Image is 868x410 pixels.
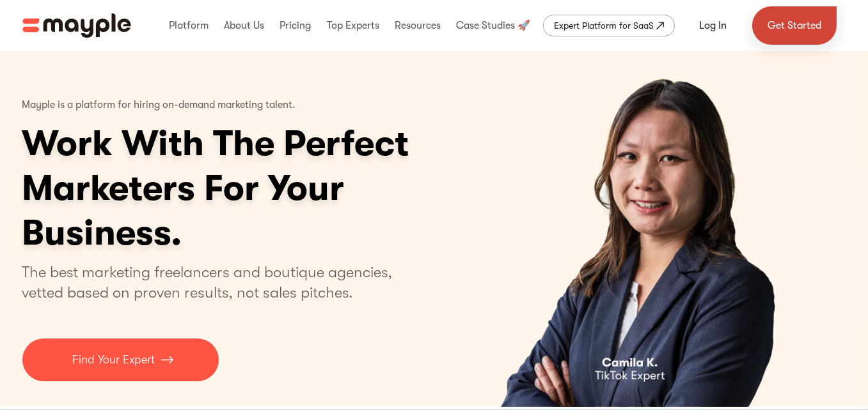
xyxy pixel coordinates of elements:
[22,121,509,255] h1: Work With The Perfect Marketers For Your Business.
[166,5,212,46] div: Platform
[22,13,131,38] a: home
[554,18,654,33] div: Expert Platform for SaaS
[684,10,742,41] a: Log In
[73,351,155,368] p: Find Your Expert
[446,51,846,407] div: 2 of 4
[22,338,219,381] a: Find Your Expert
[391,5,444,46] div: Resources
[22,13,131,38] img: Mayple logo
[22,89,296,121] p: Mayple is a platform for hiring on-demand marketing talent.
[22,262,408,303] p: The best marketing freelancers and boutique agencies, vetted based on proven results, not sales p...
[221,5,267,46] div: About Us
[446,51,846,407] div: carousel
[324,5,383,46] div: Top Experts
[276,5,314,46] div: Pricing
[752,6,837,45] a: Get Started
[543,15,675,36] a: Expert Platform for SaaS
